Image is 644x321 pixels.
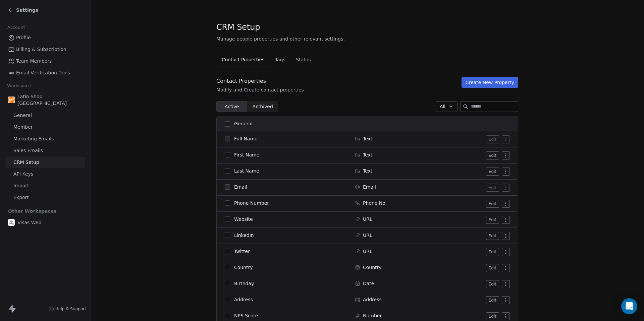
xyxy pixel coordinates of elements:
[5,157,85,168] a: CRM Setup
[234,280,254,287] span: Birthday
[16,58,52,65] span: Team Members
[234,296,253,303] span: Address
[49,306,86,312] a: Help & Support
[13,112,32,119] span: General
[234,168,259,174] span: Last Name
[4,22,28,33] span: Account
[234,312,258,319] span: NPS Score
[13,159,39,166] span: CRM Setup
[55,306,86,312] span: Help & Support
[5,122,85,133] a: Member
[363,312,382,319] span: Number
[5,44,85,55] a: Billing & Subscription
[363,248,372,255] span: URL
[363,232,372,239] span: URL
[234,216,253,222] span: Website
[486,216,499,224] button: Edit
[363,296,382,303] span: Address
[216,22,260,32] span: CRM Setup
[486,312,499,320] button: Edit
[621,298,637,314] div: Open Intercom Messenger
[8,97,15,103] img: Untitled%20Project%20-%20logo%20original.png
[363,264,382,271] span: Country
[5,169,85,180] a: API Keys
[4,81,34,91] span: Workspace
[486,184,499,192] button: Edit
[462,77,518,88] button: Create New Property
[5,192,85,203] a: Export
[234,200,269,206] span: Phone Number
[486,168,499,176] button: Edit
[363,168,372,174] span: Text
[440,103,445,110] span: All
[16,7,38,13] span: Settings
[234,120,253,127] span: General
[363,200,387,206] span: Phone No.
[486,264,499,272] button: Edit
[363,280,374,287] span: Date
[13,135,54,142] span: Marketing Emails
[5,180,85,191] a: Import
[486,296,499,304] button: Edit
[486,280,499,288] button: Edit
[5,133,85,144] a: Marketing Emails
[13,147,43,154] span: Sales Emails
[234,248,250,255] span: Twitter
[293,55,314,64] span: Status
[234,232,254,239] span: LinkedIn
[363,135,372,142] span: Text
[5,32,85,43] a: Profile
[234,184,247,190] span: Email
[8,7,38,13] a: Settings
[234,151,259,158] span: First Name
[13,182,29,189] span: Import
[5,206,59,216] span: Other Workspaces
[17,219,41,226] span: Visas Web
[5,67,85,78] a: Email Verification Tools
[216,86,304,93] div: Modify and Create contact properties
[486,200,499,208] button: Edit
[363,216,372,222] span: URL
[216,77,304,85] div: Contact Properties
[253,103,273,110] span: Archived
[363,151,372,158] span: Text
[8,219,15,226] img: Final-01.jpg
[5,145,85,156] a: Sales Emails
[13,194,29,201] span: Export
[13,124,33,131] span: Member
[486,135,499,143] button: Edit
[5,110,85,121] a: General
[16,34,31,41] span: Profile
[234,135,258,142] span: Full Name
[13,171,33,178] span: API Keys
[234,264,253,271] span: Country
[486,232,499,240] button: Edit
[16,69,70,76] span: Email Verification Tools
[272,55,288,64] span: Tags
[16,46,66,53] span: Billing & Subscription
[363,184,376,190] span: Email
[219,55,267,64] span: Contact Properties
[486,151,499,159] button: Edit
[216,36,345,42] span: Manage people properties and other relevant settings.
[17,93,82,107] span: Latin Shop [GEOGRAPHIC_DATA]
[5,56,85,67] a: Team Members
[486,248,499,256] button: Edit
